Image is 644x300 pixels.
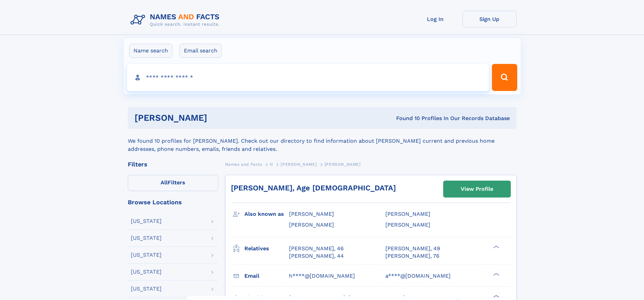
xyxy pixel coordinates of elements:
span: [PERSON_NAME] [385,211,430,217]
a: [PERSON_NAME], 49 [385,245,440,252]
a: [PERSON_NAME], 76 [385,252,439,260]
div: ❯ [492,272,500,276]
h3: Email [244,270,289,282]
span: H [270,162,273,167]
h3: Relatives [244,243,289,254]
a: [PERSON_NAME], Age [DEMOGRAPHIC_DATA] [231,184,396,192]
a: [PERSON_NAME], 46 [289,245,344,252]
div: [US_STATE] [131,235,162,241]
div: [US_STATE] [131,269,162,275]
h1: [PERSON_NAME] [135,114,302,122]
a: Names and Facts [225,160,262,168]
a: Sign Up [462,11,517,27]
button: Search Button [492,64,517,91]
div: We found 10 profiles for [PERSON_NAME]. Check out our directory to find information about [PERSON... [128,129,517,153]
div: Found 10 Profiles In Our Records Database [302,115,510,122]
label: Name search [129,44,172,58]
span: [PERSON_NAME] [385,222,430,228]
span: [PERSON_NAME] [325,162,361,167]
span: All [161,179,168,186]
div: [US_STATE] [131,286,162,292]
a: [PERSON_NAME] [281,160,317,168]
div: ❯ [492,245,500,249]
a: H [270,160,273,168]
div: Browse Locations [128,199,218,205]
label: Email search [180,44,222,58]
div: Filters [128,161,218,167]
span: [PERSON_NAME] [281,162,317,167]
div: View Profile [461,181,493,197]
div: ❯ [492,294,500,298]
label: Filters [128,175,218,191]
a: View Profile [444,181,510,197]
a: Log In [408,11,462,27]
input: search input [127,64,489,91]
img: Logo Names and Facts [128,11,225,29]
a: [PERSON_NAME], 44 [289,252,344,260]
span: [PERSON_NAME] [289,211,334,217]
h3: Also known as [244,208,289,220]
span: [PERSON_NAME] [289,222,334,228]
div: [US_STATE] [131,252,162,258]
div: [US_STATE] [131,218,162,224]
